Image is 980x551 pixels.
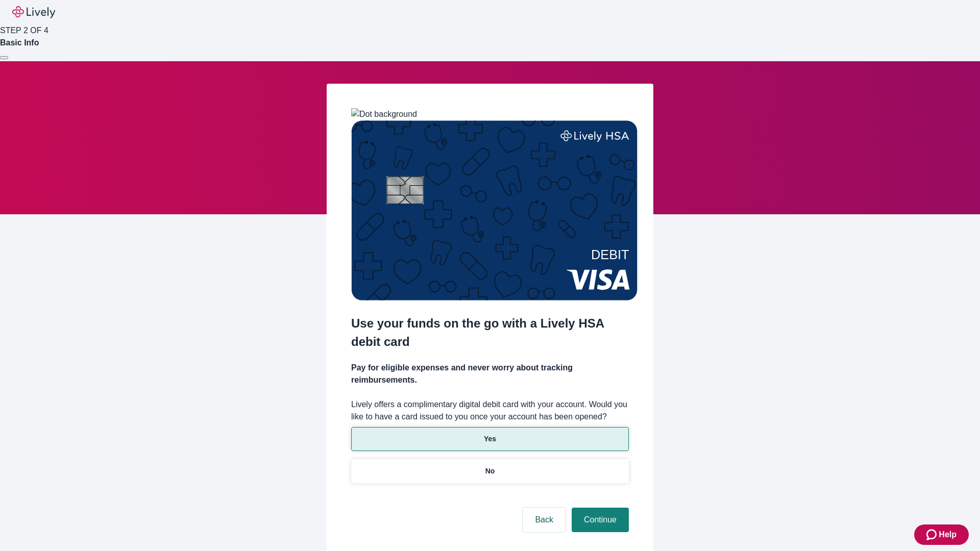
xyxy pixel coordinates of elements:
[351,120,638,300] img: Debit card
[351,362,629,386] h4: Pay for eligible expenses and never worry about tracking reimbursements.
[926,529,939,541] svg: Zendesk support icon
[484,434,496,444] p: Yes
[12,6,55,18] img: Lively
[351,398,629,423] label: Lively offers a complimentary digital debit card with your account. Would you like to have a card...
[914,524,969,545] button: Zendesk support iconHelp
[485,466,495,477] p: No
[939,529,957,541] span: Help
[351,108,417,120] img: Dot background
[351,459,629,483] button: No
[572,508,629,532] button: Continue
[351,314,629,351] h2: Use your funds on the go with a Lively HSA debit card
[351,427,629,451] button: Yes
[523,508,566,532] button: Back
